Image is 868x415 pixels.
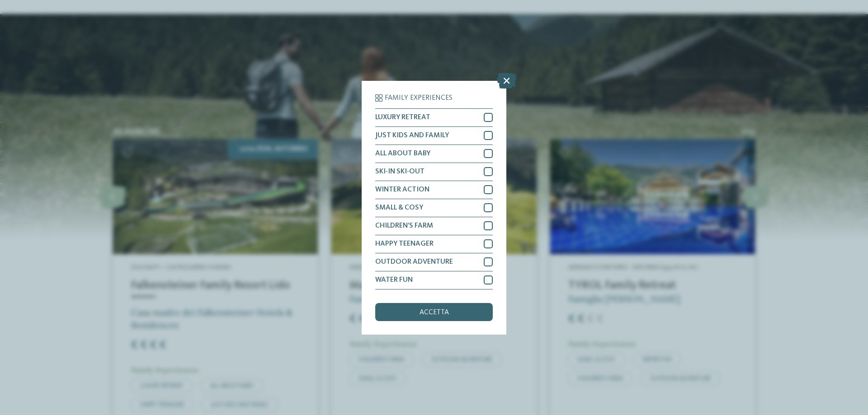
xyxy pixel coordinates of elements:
[420,309,449,316] span: accetta
[375,186,429,193] span: WINTER ACTION
[385,94,453,102] span: Family Experiences
[375,114,430,121] span: LUXURY RETREAT
[375,222,433,229] span: CHILDREN’S FARM
[375,240,434,247] span: HAPPY TEENAGER
[375,132,449,139] span: JUST KIDS AND FAMILY
[375,258,453,266] span: OUTDOOR ADVENTURE
[375,204,423,211] span: SMALL & COSY
[375,276,413,284] span: WATER FUN
[375,168,425,175] span: SKI-IN SKI-OUT
[375,150,430,157] span: ALL ABOUT BABY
